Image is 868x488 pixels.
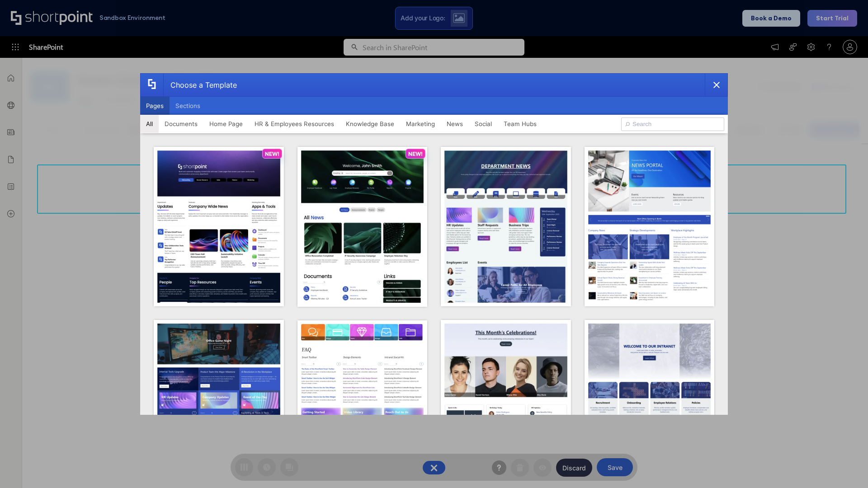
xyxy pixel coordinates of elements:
div: template selector [140,73,728,415]
input: Search [621,117,724,131]
button: HR & Employees Resources [249,115,340,133]
button: Knowledge Base [340,115,400,133]
button: Team Hubs [498,115,542,133]
button: Marketing [400,115,441,133]
button: Social [469,115,498,133]
button: News [441,115,469,133]
button: All [140,115,159,133]
button: Documents [159,115,203,133]
button: Pages [140,97,170,115]
p: NEW! [265,150,279,157]
button: Sections [170,97,206,115]
iframe: Chat Widget [823,445,868,488]
p: NEW! [408,150,423,157]
div: Choose a Template [163,74,237,96]
button: Home Page [203,115,249,133]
